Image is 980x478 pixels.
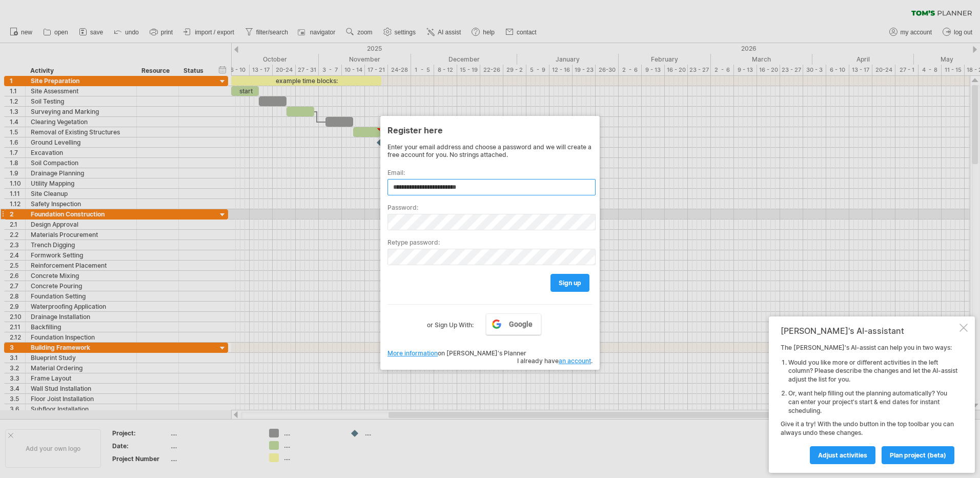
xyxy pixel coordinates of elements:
a: Google [486,313,541,335]
div: The [PERSON_NAME]'s AI-assist can help you in two ways: Give it a try! With the undo button in th... [781,344,957,464]
a: Adjust activities [810,446,875,464]
a: an account [559,357,591,365]
label: Retype password: [387,238,593,246]
label: Password: [387,204,593,211]
span: I already have . [517,357,593,365]
span: plan project (beta) [890,451,946,459]
span: Adjust activities [818,451,867,459]
label: Email: [387,169,593,176]
a: More information [387,349,438,357]
label: or Sign Up With: [427,313,474,331]
div: Register here [387,121,593,139]
div: [PERSON_NAME]'s AI-assistant [781,326,957,336]
li: Or, want help filling out the planning automatically? You can enter your project's start & end da... [788,389,957,415]
a: plan project (beta) [882,446,954,464]
span: on [PERSON_NAME]'s Planner [387,349,526,357]
li: Would you like more or different activities in the left column? Please describe the changes and l... [788,358,957,384]
span: sign up [559,279,581,287]
div: Enter your email address and choose a password and we will create a free account for you. No stri... [387,143,593,158]
span: Google [509,320,533,328]
a: sign up [550,274,589,292]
